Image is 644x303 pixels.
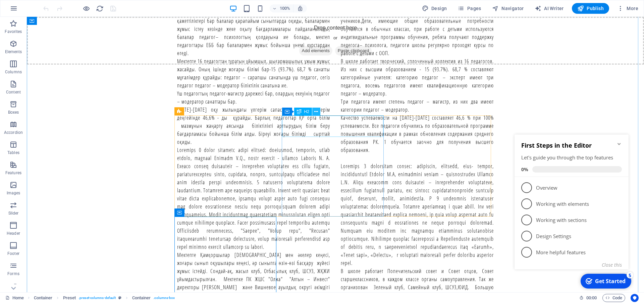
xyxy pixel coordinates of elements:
p: Tables [7,150,19,155]
li: Working with elements [3,68,117,84]
span: Code [605,294,622,302]
button: Pages [455,3,484,14]
button: AI Writer [532,3,567,14]
button: reload [96,4,104,12]
p: Slider [8,211,19,216]
p: Forms [7,271,19,276]
p: Working with sections [24,89,105,96]
li: More helpful features [3,116,117,132]
div: 5 [115,144,121,151]
li: Working with sections [3,84,117,100]
span: : [591,295,592,300]
button: Navigator [489,3,527,14]
button: Close this [90,134,110,140]
i: Reload page [96,5,104,12]
span: Add elements [272,29,306,39]
p: Favorites [5,29,22,34]
button: Code [602,294,625,302]
button: Click here to leave preview mode and continue editing [82,4,90,12]
span: Pages [458,5,481,12]
nav: breadcrumb [34,294,175,302]
p: Accordion [4,130,23,135]
p: Columns [5,69,22,75]
button: Usercentrics [631,294,639,302]
h2: First Steps in the Editor [9,13,110,22]
span: Publish [577,5,604,12]
span: Design [422,5,447,12]
p: Images [7,190,20,196]
div: Get Started [83,150,114,157]
span: Navigator [492,5,524,12]
p: Footer [7,251,19,256]
p: Header [7,231,20,236]
i: On resize automatically adjust zoom level to fit chosen device. [297,5,303,11]
a: Click to cancel selection. Double-click to open Pages [5,294,24,302]
span: H2 [304,110,309,114]
span: . columns-box [153,294,175,302]
li: Design Settings [3,100,117,116]
button: Design [419,3,450,14]
span: . preset-columns-default [78,294,116,302]
p: Boxes [8,110,19,115]
p: Working with elements [24,73,105,80]
span: More [617,5,638,12]
div: Get Started 5 items remaining, 0% complete [69,146,119,161]
span: Paste clipboard [308,29,345,39]
button: Publish [572,3,609,14]
span: 0% [9,38,20,45]
h6: 100% [280,4,290,12]
p: Content [6,89,21,95]
div: Design (Ctrl+Alt+Y) [419,3,450,14]
div: Minimize checklist [105,13,110,19]
span: AI Writer [535,5,564,12]
span: Click to select. Double-click to edit [34,294,53,302]
span: Click to select. Double-click to edit [63,294,76,302]
p: Design Settings [24,105,105,112]
p: Overview [24,56,105,64]
p: Elements [5,49,22,54]
h6: Session time [579,294,597,302]
p: Features [5,170,21,176]
button: 100% [270,4,293,12]
button: More [614,3,641,14]
span: 00 00 [586,294,597,302]
p: More helpful features [24,121,105,128]
i: This element is a customizable preset [118,296,121,300]
div: Let's guide you through the top features [9,26,110,33]
li: Overview [3,52,117,68]
span: Click to select. Double-click to edit [132,294,151,302]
